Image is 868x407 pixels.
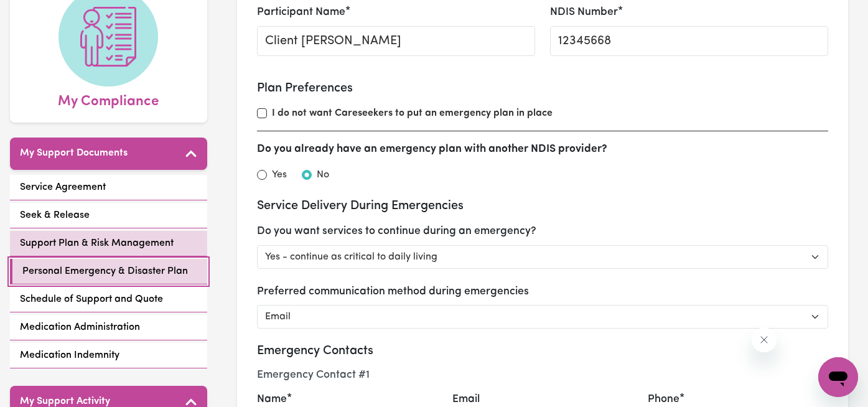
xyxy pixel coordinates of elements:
span: Seek & Release [20,208,90,223]
h3: Plan Preferences [257,81,828,96]
strong: I do not want Careseekers to put an emergency plan in place [272,108,553,118]
span: Personal Emergency & Disaster Plan [22,264,188,279]
a: Personal Emergency & Disaster Plan [10,259,207,284]
span: Schedule of Support and Quote [20,292,163,307]
span: Medication Indemnity [20,348,119,363]
a: Support Plan & Risk Management [10,231,207,256]
button: My Support Documents [10,138,207,170]
h3: Emergency Contacts [257,344,828,358]
h4: Emergency Contact # 1 [257,368,828,381]
label: Do you want services to continue during an emergency? [257,223,536,240]
label: Participant Name [257,4,345,21]
label: No [317,167,329,182]
label: NDIS Number [550,4,618,21]
label: Do you already have an emergency plan with another NDIS provider? [257,141,607,157]
label: Yes [272,167,287,182]
h5: My Support Documents [20,147,128,159]
a: Seek & Release [10,203,207,228]
h3: Service Delivery During Emergencies [257,199,828,213]
span: My Compliance [58,87,159,113]
span: Need any help? [7,9,75,19]
iframe: Close message [752,327,777,352]
span: Support Plan & Risk Management [20,236,174,251]
a: Medication Indemnity [10,343,207,368]
span: Service Agreement [20,180,106,195]
a: Medication Administration [10,315,207,340]
span: Medication Administration [20,320,140,335]
a: Schedule of Support and Quote [10,287,207,312]
label: Preferred communication method during emergencies [257,284,529,300]
iframe: Button to launch messaging window [818,357,858,397]
a: Service Agreement [10,175,207,200]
